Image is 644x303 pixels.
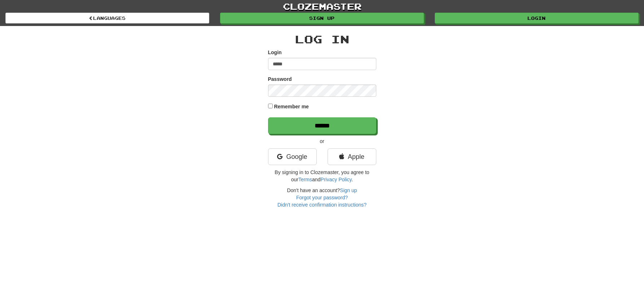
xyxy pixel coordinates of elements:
h2: Log In [268,33,376,45]
a: Sign up [340,187,357,193]
a: Terms [298,177,312,182]
a: Sign up [220,13,424,23]
p: or [268,138,376,145]
a: Apple [328,148,376,165]
a: Didn't receive confirmation instructions? [277,202,367,208]
label: Password [268,75,292,83]
a: Login [435,13,639,23]
label: Remember me [274,103,309,110]
label: Login [268,49,282,56]
div: Don't have an account? [268,187,376,208]
a: Forgot your password? [296,195,348,200]
a: Languages [5,13,209,23]
a: Google [268,148,317,165]
p: By signing in to Clozemaster, you agree to our and . [268,169,376,183]
a: Privacy Policy [320,177,351,182]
